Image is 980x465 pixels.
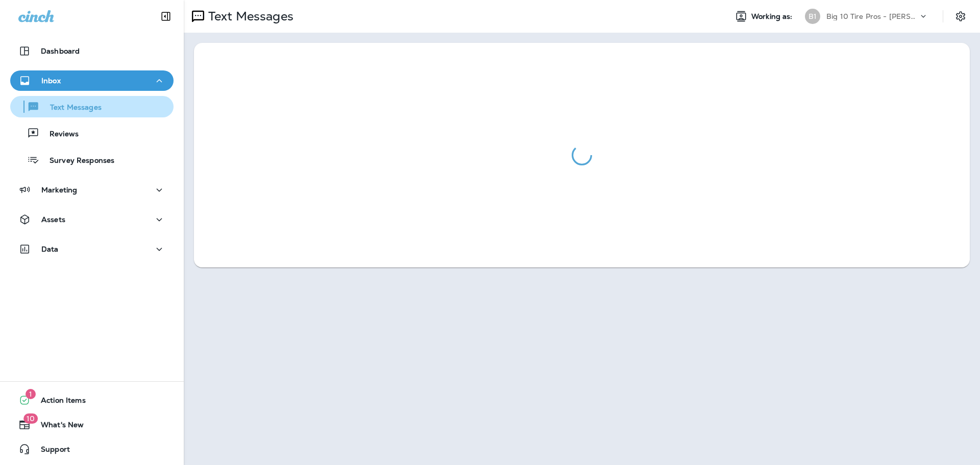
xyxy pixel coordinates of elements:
button: 10What's New [10,414,174,435]
button: Reviews [10,123,174,144]
button: Data [10,239,174,259]
button: Inbox [10,70,174,91]
p: Dashboard [41,47,80,55]
p: Big 10 Tire Pros - [PERSON_NAME] [826,12,918,20]
p: Inbox [41,77,61,85]
button: Text Messages [10,96,174,117]
p: Survey Responses [39,156,114,166]
button: Survey Responses [10,149,174,170]
span: 1 [26,389,36,399]
p: Marketing [41,186,77,194]
span: Action Items [31,396,86,408]
button: Settings [951,7,970,26]
p: Reviews [39,130,79,139]
div: B1 [805,9,820,24]
span: Working as: [751,12,795,21]
span: Support [31,445,70,457]
button: Support [10,439,174,459]
p: Data [41,245,59,253]
button: Dashboard [10,41,174,61]
button: Collapse Sidebar [152,6,180,27]
button: Marketing [10,180,174,200]
span: What's New [31,421,84,433]
button: 1Action Items [10,390,174,410]
p: Text Messages [40,103,102,113]
p: Text Messages [204,9,293,24]
p: Assets [41,215,65,224]
span: 10 [23,413,38,424]
button: Assets [10,209,174,230]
